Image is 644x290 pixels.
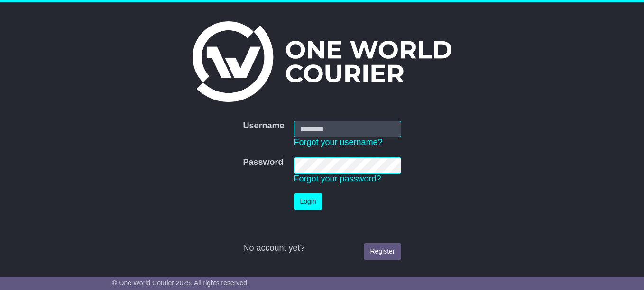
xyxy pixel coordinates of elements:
[193,21,451,102] img: One World
[243,157,283,168] label: Password
[112,279,249,287] span: © One World Courier 2025. All rights reserved.
[243,121,284,131] label: Username
[243,243,401,254] div: No account yet?
[294,174,381,183] a: Forgot your password?
[364,243,401,260] a: Register
[294,193,322,210] button: Login
[294,137,383,147] a: Forgot your username?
